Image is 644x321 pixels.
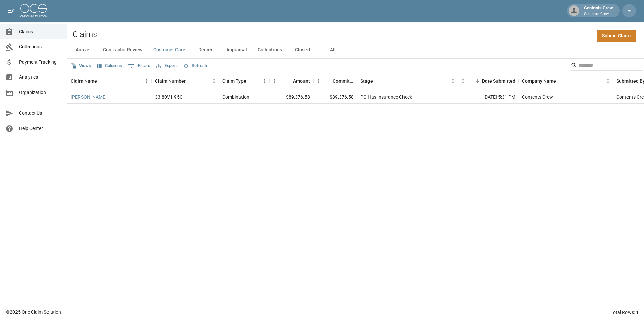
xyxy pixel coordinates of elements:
[69,61,93,71] button: Views
[246,76,256,86] button: Sort
[522,94,553,100] div: Contents Crew
[19,43,62,50] span: Collections
[323,76,333,86] button: Sort
[152,72,219,91] div: Claim Number
[222,94,249,100] div: Combination
[360,94,412,100] div: PO Has Insurance Check
[19,110,62,117] span: Contact Us
[73,30,97,39] h2: Claims
[313,91,357,104] div: $89,376.58
[584,11,613,17] p: Contents Crew
[19,74,62,81] span: Analytics
[181,61,209,71] button: Refresh
[67,72,152,91] div: Claim Name
[373,76,382,86] button: Sort
[519,72,613,91] div: Company Name
[269,76,280,86] button: Menu
[482,72,515,91] div: Date Submitted
[155,94,183,100] div: 33-80V1-95C
[313,72,357,91] div: Committed Amount
[221,42,252,58] button: Appraisal
[603,76,613,86] button: Menu
[473,76,482,86] button: Sort
[186,76,195,86] button: Sort
[6,309,61,315] div: © 2025 One Claim Solution
[155,61,179,71] button: Export
[293,72,310,91] div: Amount
[357,72,458,91] div: Stage
[148,42,191,58] button: Customer Care
[571,60,643,72] div: Search
[98,42,148,58] button: Contractor Review
[458,91,519,104] div: [DATE] 5:31 PM
[522,72,556,91] div: Company Name
[222,72,246,91] div: Claim Type
[141,76,152,86] button: Menu
[97,76,106,86] button: Sort
[581,5,616,17] div: Contents Crew
[269,91,313,104] div: $89,376.58
[20,4,47,17] img: ocs-logo-white-transparent.png
[360,72,373,91] div: Stage
[126,61,152,71] button: Show filters
[219,72,269,91] div: Claim Type
[19,89,62,96] span: Organization
[333,72,354,91] div: Committed Amount
[155,72,186,91] div: Claim Number
[313,76,323,86] button: Menu
[19,28,62,35] span: Claims
[19,59,62,66] span: Payment Tracking
[458,72,519,91] div: Date Submitted
[19,125,62,132] span: Help Center
[95,61,124,71] button: Select columns
[448,76,458,86] button: Menu
[71,72,97,91] div: Claim Name
[67,42,98,58] button: Active
[284,76,293,86] button: Sort
[209,76,219,86] button: Menu
[71,94,107,100] a: [PERSON_NAME]
[191,42,221,58] button: Denied
[458,76,468,86] button: Menu
[252,42,287,58] button: Collections
[611,309,639,316] div: Total Rows: 1
[287,42,318,58] button: Closed
[597,30,636,42] a: Submit Claim
[4,4,18,17] button: open drawer
[67,42,644,58] div: dynamic tabs
[259,76,269,86] button: Menu
[269,72,313,91] div: Amount
[556,76,566,86] button: Sort
[318,42,348,58] button: All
